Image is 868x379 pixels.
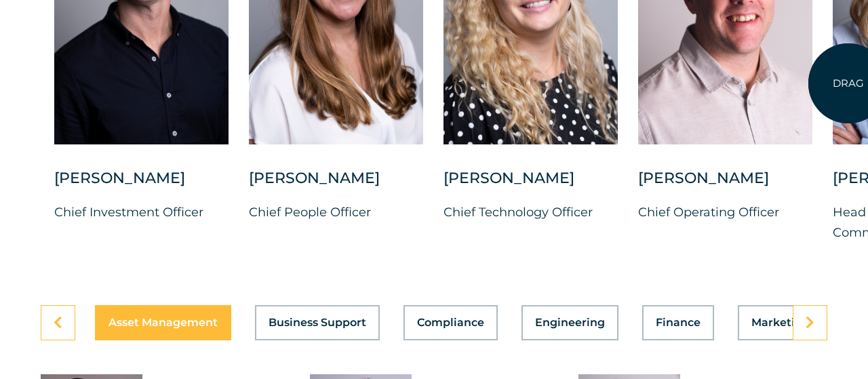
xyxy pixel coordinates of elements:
p: Chief People Officer [249,202,423,222]
div: [PERSON_NAME] [54,168,229,202]
p: Chief Technology Officer [443,202,618,222]
p: Chief Investment Officer [54,202,229,222]
span: Marketing [751,317,810,328]
div: [PERSON_NAME] [638,168,812,202]
p: Chief Operating Officer [638,202,812,222]
span: Business Support [269,317,366,328]
span: Compliance [417,317,484,328]
span: Engineering [535,317,605,328]
div: [PERSON_NAME] [249,168,423,202]
span: Finance [656,317,701,328]
span: Asset Management [108,317,218,328]
div: [PERSON_NAME] [443,168,618,202]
